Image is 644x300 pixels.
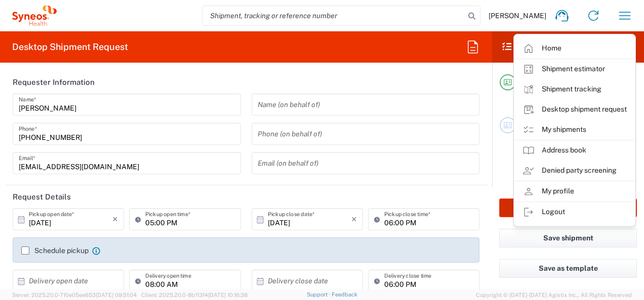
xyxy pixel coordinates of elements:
[514,202,635,222] a: Logout
[476,290,632,299] span: Copyright © [DATE]-[DATE] Agistix Inc., All Rights Reserved
[13,192,71,202] h2: Request Details
[12,292,137,298] span: Server: 2025.20.0-710e05ee653
[514,79,635,99] a: Shipment tracking
[514,140,635,161] a: Address book
[489,11,546,20] span: [PERSON_NAME]
[351,211,357,227] i: ×
[514,99,635,120] a: Desktop shipment request
[499,259,637,278] button: Save as template
[514,120,635,140] a: My shipments
[514,38,635,59] a: Home
[208,292,248,298] span: [DATE] 10:16:38
[501,41,603,53] h2: Shipment Checklist
[514,181,635,202] a: My profile
[332,291,357,297] a: Feedback
[514,161,635,181] a: Denied party screening
[203,6,465,25] input: Shipment, tracking or reference number
[112,211,118,227] i: ×
[141,292,248,298] span: Client: 2025.20.0-8b113f4
[307,291,332,297] a: Support
[499,198,637,217] button: Rate
[21,246,89,255] label: Schedule pickup
[96,292,137,298] span: [DATE] 09:51:04
[499,229,637,247] button: Save shipment
[514,59,635,79] a: Shipment estimator
[13,77,95,87] h2: Requester Information
[12,41,128,53] h2: Desktop Shipment Request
